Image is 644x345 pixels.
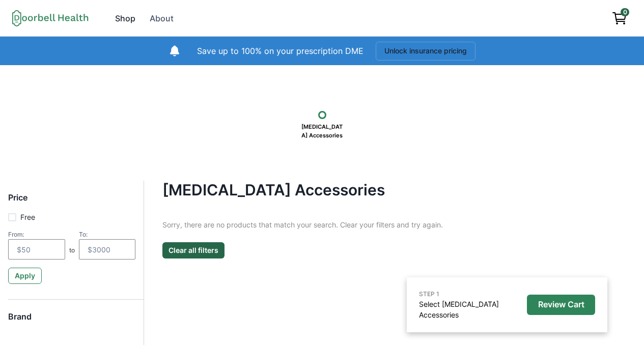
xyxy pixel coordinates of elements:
[297,119,348,143] p: [MEDICAL_DATA] Accessories
[538,300,584,309] p: Review Cart
[621,8,629,16] span: 0
[8,312,135,331] h5: Brand
[8,268,42,284] button: Apply
[69,246,75,260] p: to
[527,295,595,315] button: Review Cart
[109,8,142,28] a: Shop
[144,8,180,28] a: About
[197,45,363,57] p: Save up to 100% on your prescription DME
[20,212,35,222] p: Free
[8,231,65,238] div: From:
[115,12,135,24] div: Shop
[162,181,618,199] h4: [MEDICAL_DATA] Accessories
[419,290,523,299] p: STEP 1
[79,231,136,238] div: To:
[376,42,475,61] button: Unlock insurance pricing
[162,242,225,258] button: Clear all filters
[162,219,618,230] p: Sorry, there are no products that match your search. Clear your filters and try again.
[607,8,632,28] a: View cart
[79,239,136,260] input: $3000
[8,193,135,212] h5: Price
[150,12,174,24] div: About
[419,300,499,319] a: Select [MEDICAL_DATA] Accessories
[8,239,65,260] input: $50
